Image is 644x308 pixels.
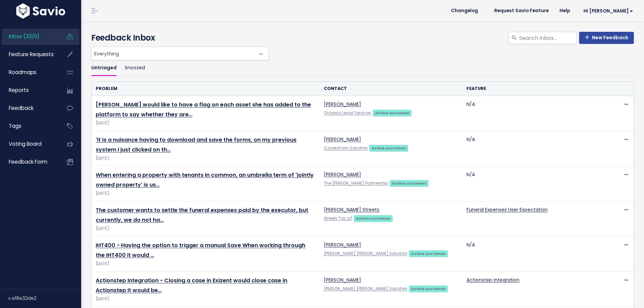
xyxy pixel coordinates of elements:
[96,171,314,189] a: When entering a property with tenants in common, an umbrella term of 'jointly owned property' is us…
[320,82,462,96] th: Contact
[369,144,408,151] a: Active customer
[356,216,391,221] strong: Active customer
[462,166,605,202] td: N/A
[324,101,361,108] a: [PERSON_NAME]
[96,225,316,232] span: [DATE]
[324,181,388,186] a: The [PERSON_NAME] Partnership
[324,136,361,143] a: [PERSON_NAME]
[575,6,639,16] a: Hi [PERSON_NAME]
[9,33,40,40] span: Inbox (33/0)
[2,29,56,44] a: Inbox (33/0)
[324,145,368,151] a: Caversham Solicitors
[91,60,117,76] a: Untriaged
[409,250,448,257] a: Active customer
[96,120,316,127] span: [DATE]
[389,180,429,186] a: Active customer
[324,216,352,221] a: Streets Tax LLP
[96,136,296,153] a: 'It is a nuisance having to download and save the forms, on my previous system I just clicked on th…
[2,136,56,152] a: Voting Board
[324,171,361,178] a: [PERSON_NAME]
[462,237,605,272] td: N/A
[451,8,478,13] span: Changelog
[372,145,406,151] strong: Active customer
[411,251,446,256] strong: Active customer
[91,32,634,44] h4: Feedback Inbox
[96,277,287,294] a: Actionstep Integration - Closing a case in Exizent would close case in Actionstep It would be…
[91,47,269,60] span: Everything
[462,96,605,131] td: N/A
[554,6,575,16] a: Help
[583,8,633,14] span: Hi [PERSON_NAME]
[2,65,56,80] a: Roadmaps
[324,286,407,291] a: [PERSON_NAME] [PERSON_NAME] Solicitors
[467,206,548,213] a: Funeral Expenses User Expectation
[96,190,316,197] span: [DATE]
[2,118,56,134] a: Tags
[9,158,47,165] span: Feedback form
[354,215,393,221] a: Active customer
[15,3,67,19] img: logo-white.9d6f32f41409.svg
[92,47,255,60] span: Everything
[92,82,320,96] th: Problem
[2,47,56,62] a: Feature Requests
[8,289,81,307] div: v.e18e32de2
[375,110,410,116] strong: Active customer
[411,286,446,291] strong: Active customer
[125,60,145,76] a: Snoozed
[579,32,634,44] a: New Feedback
[96,295,316,303] span: [DATE]
[324,241,361,248] a: [PERSON_NAME]
[324,206,379,213] a: [PERSON_NAME] Streets
[467,277,520,283] a: Actionstep integration
[9,69,37,76] span: Roadmaps
[489,6,554,16] a: Request Savio Feature
[9,140,42,147] span: Voting Board
[9,87,29,94] span: Reports
[2,100,56,116] a: Feedback
[2,154,56,170] a: Feedback form
[96,260,316,267] span: [DATE]
[9,51,54,58] span: Feature Requests
[96,101,311,118] a: [PERSON_NAME] would like to have a flag on each asset she has added to the platform to say whethe...
[9,104,33,112] span: Feedback
[96,155,316,162] span: [DATE]
[392,181,427,186] strong: Active customer
[519,32,576,44] input: Search inbox...
[324,110,371,116] a: Octopus Legal Services
[96,206,308,224] a: The customer wants to settle the funeral expenses paid by the executor, but currently, we do not ha…
[409,285,448,292] a: Active customer
[373,109,412,116] a: Active customer
[462,82,605,96] th: Feature
[96,241,305,259] a: IHT400 - Having the option to trigger a manual Save When working through the IHT400 it would …
[2,82,56,98] a: Reports
[91,60,634,76] ul: Filter feature requests
[9,122,21,129] span: Tags
[462,131,605,166] td: N/A
[324,251,407,256] a: [PERSON_NAME] [PERSON_NAME] Solicitors
[324,277,361,283] a: [PERSON_NAME]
